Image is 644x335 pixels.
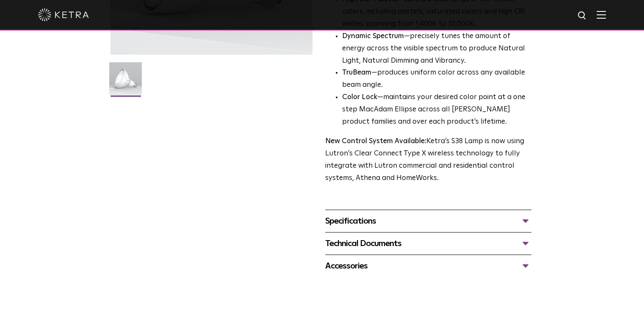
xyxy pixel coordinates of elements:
[342,67,531,91] li: —produces uniform color across any available beam angle.
[597,11,606,19] img: Hamburger%20Nav.svg
[342,91,531,128] li: —maintains your desired color point at a one step MacAdam Ellipse across all [PERSON_NAME] produc...
[577,11,588,21] img: search icon
[325,237,531,250] div: Technical Documents
[325,138,426,145] strong: New Control System Available:
[342,69,371,76] strong: TruBeam
[342,33,404,40] strong: Dynamic Spectrum
[342,30,531,67] li: —precisely tunes the amount of energy across the visible spectrum to produce Natural Light, Natur...
[325,214,531,228] div: Specifications
[325,259,531,273] div: Accessories
[342,94,377,101] strong: Color Lock
[325,136,531,185] p: Ketra’s S38 Lamp is now using Lutron’s Clear Connect Type X wireless technology to fully integrat...
[109,62,142,101] img: S38-Lamp-Edison-2021-Web-Square
[38,8,89,21] img: ketra-logo-2019-white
